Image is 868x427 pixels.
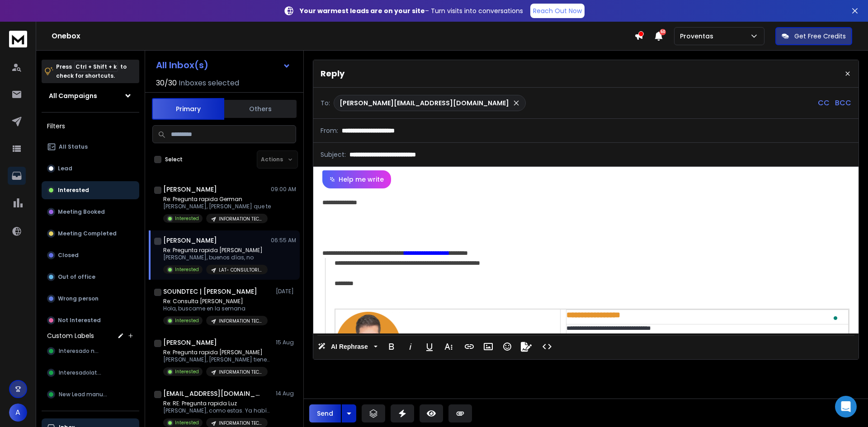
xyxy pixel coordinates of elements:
[321,126,338,135] p: From:
[329,343,370,351] span: AI Rephrase
[165,156,183,163] label: Select
[163,389,263,398] h1: [EMAIL_ADDRESS][DOMAIN_NAME]
[163,349,272,356] p: Re: Pregunta rapida [PERSON_NAME]
[461,338,478,356] button: Insert Link (Ctrl+K)
[421,338,438,356] button: Underline (Ctrl+U)
[163,185,217,194] h1: [PERSON_NAME]
[175,368,199,375] p: Interested
[175,419,199,426] p: Interested
[42,342,139,360] button: Interesado new
[42,311,139,329] button: Not Interested
[9,31,27,47] img: logo
[163,203,271,210] p: [PERSON_NAME], [PERSON_NAME] que te
[219,318,262,324] p: INFORMATION TECH SERVICES LATAM
[518,338,535,356] button: Signature
[42,160,139,178] button: Lead
[9,404,27,422] button: A
[309,404,341,422] button: Send
[163,287,257,296] h1: SOUNDTEC | [PERSON_NAME]
[163,236,217,245] h1: [PERSON_NAME]
[300,6,523,15] p: – Turn visits into conversations
[480,338,497,356] button: Insert Image (Ctrl+P)
[149,56,298,74] button: All Inbox(s)
[58,273,95,281] p: Out of office
[58,252,79,259] p: Closed
[321,99,330,108] p: To:
[219,369,262,375] p: INFORMATION TECH SERVICES LATAM
[59,391,107,398] span: New Lead manual
[42,364,139,382] button: Interesadolater
[59,369,102,376] span: Interesadolater
[530,4,585,18] a: Reach Out Now
[156,61,208,70] h1: All Inbox(s)
[163,407,272,414] p: [PERSON_NAME], como estas. Ya habíamos
[313,188,859,333] div: To enrich screen reader interactions, please activate Accessibility in Grammarly extension settings
[49,91,97,100] h1: All Campaigns
[42,120,139,132] h3: Filters
[175,215,199,222] p: Interested
[276,288,296,295] p: [DATE]
[794,32,846,41] p: Get Free Credits
[276,390,296,397] p: 14 Aug
[42,181,139,199] button: Interested
[58,317,101,324] p: Not Interested
[163,196,271,203] p: Re: Pregunta rapida German
[42,87,139,105] button: All Campaigns
[300,6,425,15] strong: Your warmest leads are on your site
[47,331,94,340] h3: Custom Labels
[175,266,199,273] p: Interested
[383,338,400,356] button: Bold (Ctrl+B)
[322,170,391,188] button: Help me write
[42,385,139,404] button: New Lead manual
[219,216,262,222] p: INFORMATION TECH SERVICES LATAM
[835,98,851,108] p: BCC
[58,208,105,216] p: Meeting Booked
[219,267,262,273] p: LAT- CONSULTORIA NO 4 PAISES NO COL *1
[224,99,297,119] button: Others
[175,317,199,324] p: Interested
[42,246,139,264] button: Closed
[340,99,509,108] p: [PERSON_NAME][EMAIL_ADDRESS][DOMAIN_NAME]
[56,62,127,80] p: Press to check for shortcuts.
[321,67,344,80] p: Reply
[316,338,379,356] button: AI Rephrase
[219,420,262,427] p: INFORMATION TECH SERVICES LATAM
[59,143,88,150] p: All Status
[163,338,217,347] h1: [PERSON_NAME]
[163,356,272,363] p: [PERSON_NAME], [PERSON_NAME] tienes vertical en
[533,6,582,15] p: Reach Out Now
[835,396,857,418] div: Open Intercom Messenger
[42,138,139,156] button: All Status
[152,98,224,120] button: Primary
[59,347,102,355] span: Interesado new
[179,78,239,89] h3: Inboxes selected
[58,165,72,172] p: Lead
[818,98,830,108] p: CC
[156,78,177,89] span: 30 / 30
[42,203,139,221] button: Meeting Booked
[42,268,139,286] button: Out of office
[499,338,516,356] button: Emoticons
[271,237,296,244] p: 06:55 AM
[52,31,634,42] h1: Onebox
[163,247,268,254] p: Re: Pregunta rapida [PERSON_NAME]
[163,254,268,261] p: [PERSON_NAME], buenos días, no
[163,305,268,312] p: Hola, buscame en la semana
[538,338,556,356] button: Code View
[163,298,268,305] p: Re: Consulta [PERSON_NAME]
[58,295,99,302] p: Wrong person
[440,338,457,356] button: More Text
[58,230,117,237] p: Meeting Completed
[163,400,272,407] p: Re: RE: Pregunta rapida Luz
[402,338,419,356] button: Italic (Ctrl+I)
[42,225,139,243] button: Meeting Completed
[271,186,296,193] p: 09:00 AM
[276,339,296,346] p: 15 Aug
[660,29,666,35] span: 50
[42,290,139,308] button: Wrong person
[680,32,717,41] p: Proventas
[321,150,346,159] p: Subject:
[775,27,852,45] button: Get Free Credits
